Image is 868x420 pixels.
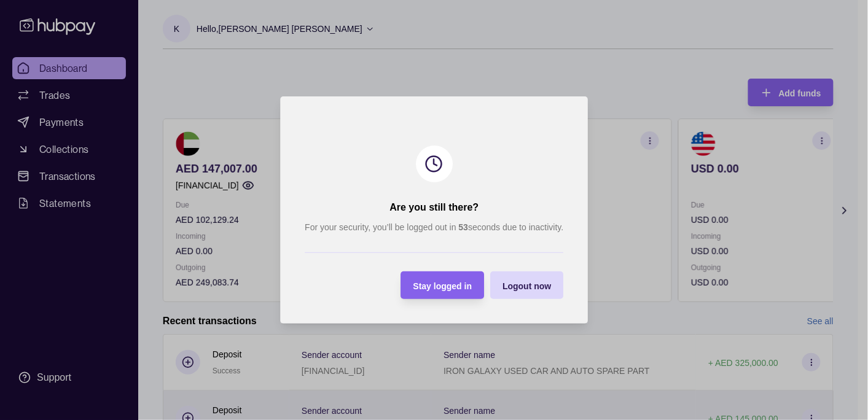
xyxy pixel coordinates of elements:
strong: 53 [458,222,468,232]
span: Logout now [502,281,551,291]
span: Stay logged in [413,281,472,291]
button: Stay logged in [401,271,484,299]
h2: Are you still there? [389,201,479,214]
p: For your security, you’ll be logged out in seconds due to inactivity. [305,220,563,234]
button: Logout now [490,271,563,299]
